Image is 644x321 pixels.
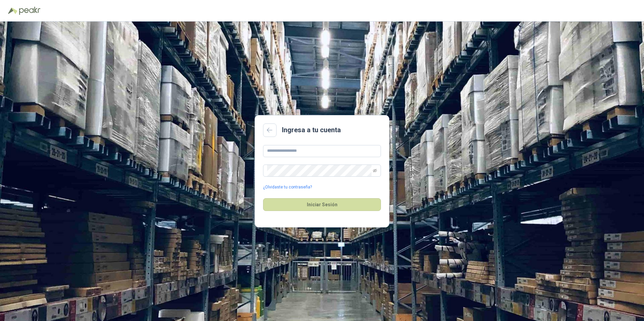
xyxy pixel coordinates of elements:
img: Peakr [19,7,40,15]
span: eye-invisible [373,169,377,173]
h2: Ingresa a tu cuenta [282,125,341,135]
img: Logo [8,7,18,14]
a: ¿Olvidaste tu contraseña? [263,184,312,190]
button: Iniciar Sesión [263,198,381,211]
